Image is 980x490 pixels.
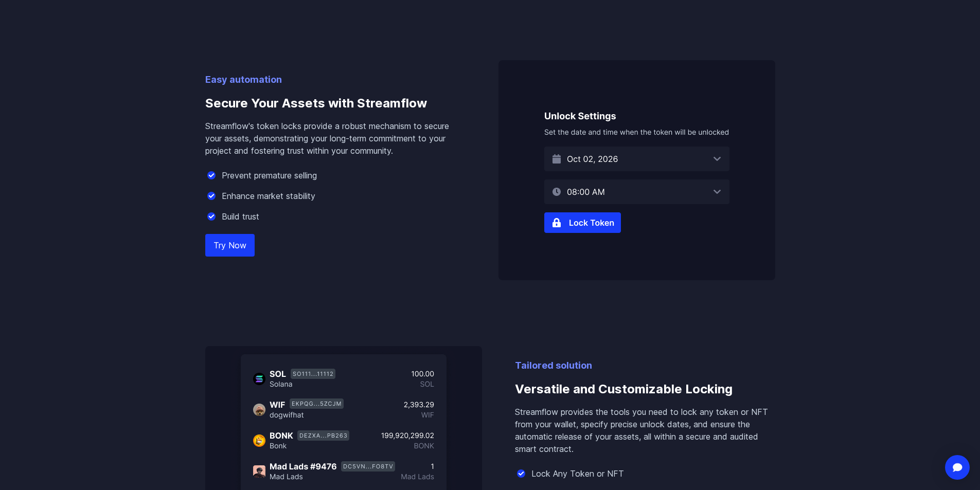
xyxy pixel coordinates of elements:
p: Tailored solution [515,358,775,373]
p: Enhance market stability [222,190,315,202]
div: Open Intercom Messenger [945,455,970,480]
p: Easy automation [205,72,466,87]
p: Build trust [222,210,259,223]
p: Prevent premature selling [222,169,317,182]
h3: Versatile and Customizable Locking [515,373,775,406]
a: Try Now [205,234,255,257]
p: Lock Any Token or NFT [531,467,624,480]
p: Streamflow provides the tools you need to lock any token or NFT from your wallet, specify precise... [515,406,775,455]
h3: Secure Your Assets with Streamflow [205,87,466,120]
img: Secure Your Assets with Streamflow [498,60,775,280]
p: Streamflow's token locks provide a robust mechanism to secure your assets, demonstrating your lon... [205,120,466,157]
